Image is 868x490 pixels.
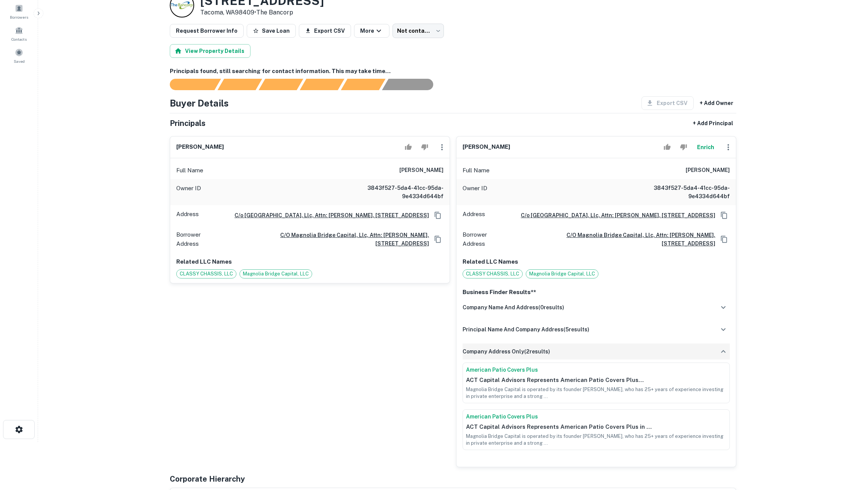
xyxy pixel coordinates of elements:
[393,24,444,38] div: Not contacted
[466,366,726,374] a: American Patio Covers Plus
[341,79,385,90] div: Principals found, still searching for contact information. This may take time...
[515,211,715,220] a: C/o [GEOGRAPHIC_DATA], Llc, Attn: [PERSON_NAME], [STREET_ADDRESS]
[432,234,444,245] button: Copy Address
[10,14,28,20] span: Borrowers
[300,79,344,90] div: Principals found, AI now looking for contact information...
[830,429,868,466] iframe: Chat Widget
[176,166,203,175] p: Full Name
[399,166,444,175] h6: [PERSON_NAME]
[14,58,25,64] span: Saved
[170,67,736,76] h6: Principals found, still searching for contact information. This may take time...
[176,184,201,200] p: Owner ID
[176,257,444,266] p: Related LLC Names
[463,184,487,200] p: Owner ID
[382,79,442,90] div: AI fulfillment process complete.
[693,140,718,155] button: Enrich
[463,347,550,356] h6: company address only ( 2 results)
[418,140,431,155] button: Reject
[354,24,389,38] button: More
[463,257,730,266] p: Related LLC Names
[258,79,303,90] div: Documents found, AI parsing details...
[526,270,598,278] span: Magnolia Bridge Capital, LLC
[463,210,485,221] p: Address
[718,210,730,221] button: Copy Address
[463,325,589,334] h6: principal name and company address ( 5 results)
[170,24,244,38] button: Request Borrower Info
[690,116,736,130] button: + Add Principal
[466,433,726,447] p: Magnolia Bridge Capital is operated by its founder [PERSON_NAME], who has 25+ years of experience...
[2,23,36,44] a: Contacts
[466,413,726,421] a: American Patio Covers Plus
[228,211,429,220] a: C/o [GEOGRAPHIC_DATA], Llc, Attn: [PERSON_NAME], [STREET_ADDRESS]
[638,184,730,200] h6: 3843f527-5da4-41cc-95da-9e4334d644bf
[200,8,324,17] p: Tacoma, WA98409 •
[240,270,312,278] span: Magnolia Bridge Capital, LLC
[247,24,296,38] button: Save Loan
[170,44,251,58] button: View Property Details
[170,96,229,110] h4: Buyer Details
[256,9,293,16] a: The Bancorp
[466,422,726,431] p: ACT Capital Advisors Represents American Patio Covers Plus in ...
[170,118,206,129] h5: Principals
[677,140,690,155] button: Reject
[463,288,730,297] p: Business Finder Results**
[176,143,224,151] h6: [PERSON_NAME]
[463,143,510,151] h6: [PERSON_NAME]
[161,79,218,90] div: Sending borrower request to AI...
[176,230,223,248] p: Borrower Address
[466,375,726,385] p: ACT Capital Advisors Represents American Patio Covers Plus...
[466,386,726,400] p: Magnolia Bridge Capital is operated by its founder [PERSON_NAME], who has 25+ years of experience...
[402,140,415,155] button: Accept
[512,231,715,248] a: c/o magnolia bridge capital, llc, attn: [PERSON_NAME], [STREET_ADDRESS]
[176,210,199,221] p: Address
[177,270,236,278] span: CLASSY CHASSIS, LLC
[170,473,245,485] h5: Corporate Hierarchy
[299,24,351,38] button: Export CSV
[2,1,36,22] a: Borrowers
[226,231,429,248] a: c/o magnolia bridge capital, llc, attn: [PERSON_NAME], [STREET_ADDRESS]
[11,36,27,42] span: Contacts
[463,270,522,278] span: CLASSY CHASSIS, LLC
[432,210,444,221] button: Copy Address
[718,234,730,245] button: Copy Address
[697,96,736,110] button: + Add Owner
[352,184,444,200] h6: 3843f527-5da4-41cc-95da-9e4334d644bf
[661,140,674,155] button: Accept
[463,303,564,312] h6: company name and address ( 0 results)
[217,79,262,90] div: Your request is received and processing...
[463,166,490,175] p: Full Name
[2,45,36,66] a: Saved
[463,230,509,248] p: Borrower Address
[686,166,730,175] h6: [PERSON_NAME]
